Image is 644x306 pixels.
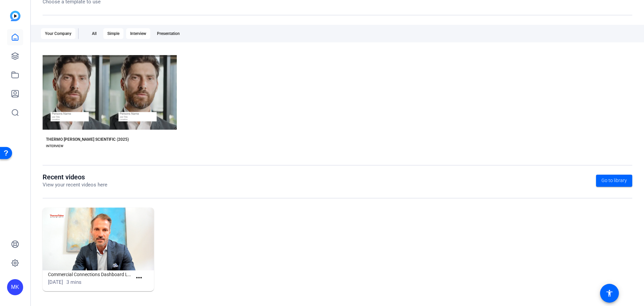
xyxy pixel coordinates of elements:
[48,279,63,285] span: [DATE]
[66,279,82,285] span: 3 mins
[88,28,101,39] div: All
[43,181,107,189] p: View your recent videos here
[10,11,20,21] img: blue-gradient.svg
[43,208,154,270] img: Commercial Connections Dashboard Launch
[43,173,107,181] h1: Recent videos
[601,177,627,184] span: Go to library
[596,175,632,187] a: Go to library
[605,289,613,297] mat-icon: accessibility
[7,279,23,295] div: MK
[126,28,150,39] div: Interview
[135,274,143,282] mat-icon: more_horiz
[46,143,63,149] div: INTERVIEW
[41,28,75,39] div: Your Company
[48,270,132,278] h1: Commercial Connections Dashboard Launch
[46,137,129,142] div: THERMO [PERSON_NAME] SCIENTIFIC (2025)
[103,28,123,39] div: Simple
[153,28,184,39] div: Presentation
